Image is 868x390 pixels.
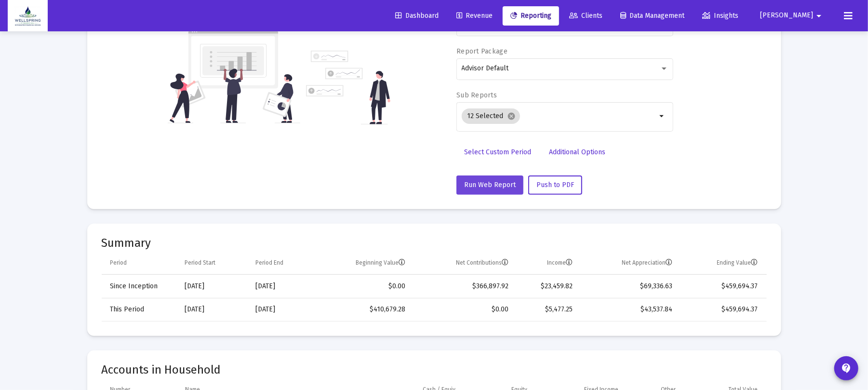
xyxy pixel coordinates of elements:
[515,252,579,275] td: Column Income
[449,6,500,26] a: Revenue
[679,298,766,321] td: $459,694.37
[549,148,605,156] span: Additional Options
[579,275,679,298] td: $69,336.63
[102,252,767,322] div: Data grid
[679,275,766,298] td: $459,694.37
[679,252,766,275] td: Column Ending Value
[694,6,746,26] a: Insights
[387,6,446,26] a: Dashboard
[613,6,692,26] a: Data Management
[395,12,439,20] span: Dashboard
[462,108,520,124] mat-chip: 12 Selected
[760,12,813,20] span: [PERSON_NAME]
[507,112,516,121] mat-icon: cancel
[168,29,300,124] img: reporting
[412,298,515,321] td: $0.00
[622,259,672,267] div: Net Appreciation
[412,275,515,298] td: $366,897.92
[306,51,390,124] img: reporting-alt
[841,363,852,374] mat-icon: contact_support
[456,175,523,195] button: Run Web Report
[813,6,825,26] mat-icon: arrow_drop_down
[316,275,412,298] td: $0.00
[620,12,684,20] span: Data Management
[102,365,767,375] mat-card-title: Accounts in Household
[15,6,40,26] img: Dashboard
[464,148,531,156] span: Select Custom Period
[702,12,738,20] span: Insights
[456,47,507,55] label: Report Package
[462,107,657,126] mat-chip-list: Selection
[456,259,508,267] div: Net Contributions
[528,175,582,195] button: Push to PDF
[515,298,579,321] td: $5,477.25
[569,12,602,20] span: Clients
[178,252,249,275] td: Column Period Start
[102,298,178,321] td: This Period
[102,252,178,275] td: Column Period
[102,275,178,298] td: Since Inception
[316,252,412,275] td: Column Beginning Value
[185,305,242,314] div: [DATE]
[464,181,516,189] span: Run Web Report
[748,6,836,25] button: [PERSON_NAME]
[503,6,559,26] a: Reporting
[249,252,316,275] td: Column Period End
[510,12,551,20] span: Reporting
[579,298,679,321] td: $43,537.84
[462,64,509,72] span: Advisor Default
[185,259,215,267] div: Period Start
[579,252,679,275] td: Column Net Appreciation
[255,305,309,314] div: [DATE]
[456,91,497,99] label: Sub Reports
[717,259,758,267] div: Ending Value
[102,238,767,248] mat-card-title: Summary
[255,282,309,291] div: [DATE]
[515,275,579,298] td: $23,459.82
[657,110,668,122] mat-icon: arrow_drop_down
[456,12,493,20] span: Revenue
[547,259,573,267] div: Income
[185,282,242,291] div: [DATE]
[316,298,412,321] td: $410,679.28
[536,181,574,189] span: Push to PDF
[561,6,610,26] a: Clients
[110,259,127,267] div: Period
[255,259,283,267] div: Period End
[412,252,515,275] td: Column Net Contributions
[356,259,405,267] div: Beginning Value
